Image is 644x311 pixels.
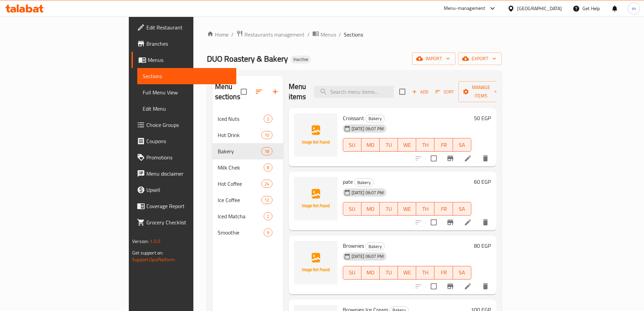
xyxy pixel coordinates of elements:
a: Edit menu item [464,282,472,290]
a: Upsell [132,182,236,198]
a: Choice Groups [132,117,236,133]
button: Sort [434,87,456,97]
span: Select all sections [237,85,251,99]
span: Edit Menu [143,105,231,113]
button: SU [343,266,361,280]
span: 1.0.0 [150,237,160,246]
span: SA [456,268,469,277]
div: items [264,115,272,123]
div: Bakery [218,147,262,155]
span: Manage items [464,83,498,100]
span: Select section [395,85,409,99]
button: FR [434,202,453,216]
span: WE [401,140,413,150]
span: [DATE] 06:07 PM [349,190,386,196]
span: Hot Coffee [218,180,262,188]
span: Sort [435,88,454,96]
span: m [632,5,636,12]
button: MO [361,266,380,280]
span: 8 [264,164,272,171]
span: Menus [320,30,336,39]
span: 2 [264,116,272,122]
a: Menus [312,30,336,39]
span: [DATE] 06:07 PM [349,253,386,260]
div: items [261,147,272,155]
span: WE [401,268,413,277]
a: Sections [137,68,236,84]
a: Coupons [132,133,236,149]
span: MO [364,140,377,150]
span: Sections [344,30,363,39]
span: Get support on: [132,248,163,257]
span: Menu disclaimer [146,170,231,178]
span: TH [419,204,432,214]
span: SU [346,268,359,277]
span: 18 [262,148,272,155]
span: Smoothie [218,228,264,237]
span: [DATE] 06:07 PM [349,126,386,132]
span: Add [411,88,429,96]
span: Iced Matcha [218,212,264,220]
button: TH [416,266,434,280]
span: Menus [148,56,231,64]
span: MO [364,268,377,277]
a: Support.OpsPlatform [132,255,175,264]
div: items [261,131,272,139]
button: TH [416,138,434,152]
span: FR [437,140,450,150]
div: [GEOGRAPHIC_DATA] [517,5,562,12]
span: Select to update [427,279,441,293]
span: WE [401,204,413,214]
span: 12 [262,197,272,203]
span: FR [437,268,450,277]
img: Croissant [294,113,337,157]
div: Smoothie9 [212,224,283,241]
li: / [339,30,341,39]
span: 2 [264,213,272,220]
span: TH [419,268,432,277]
span: SA [456,204,469,214]
span: 10 [262,132,272,138]
h6: 50 EGP [474,113,491,123]
span: Full Menu View [143,88,231,96]
span: Choice Groups [146,121,231,129]
div: items [261,196,272,204]
span: TU [382,268,395,277]
nav: breadcrumb [207,30,502,39]
button: SU [343,138,361,152]
a: Edit menu item [464,154,472,162]
span: Version: [132,237,149,246]
span: Ice Coffee [218,196,262,204]
span: Brownies [343,241,364,251]
span: TH [419,140,432,150]
span: export [463,54,496,63]
span: Sections [143,72,231,80]
div: Hot Drink [218,131,262,139]
span: Grocery Checklist [146,218,231,226]
a: Full Menu View [137,84,236,101]
span: Milk Chek [218,163,264,172]
div: Iced Nuts2 [212,111,283,127]
button: MO [361,138,380,152]
div: Milk Chek8 [212,159,283,176]
button: TU [380,266,398,280]
span: Bakery [366,243,384,250]
img: Brownies [294,241,337,284]
span: TU [382,140,395,150]
button: WE [398,138,416,152]
div: Inactive [291,55,311,64]
h2: Menu items [289,82,306,102]
span: SA [456,140,469,150]
button: MO [361,202,380,216]
button: delete [477,150,494,166]
nav: Menu sections [212,108,283,243]
button: FR [434,138,453,152]
div: items [264,163,272,172]
button: SA [453,202,471,216]
span: MO [364,204,377,214]
span: 9 [264,229,272,236]
a: Coverage Report [132,198,236,214]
